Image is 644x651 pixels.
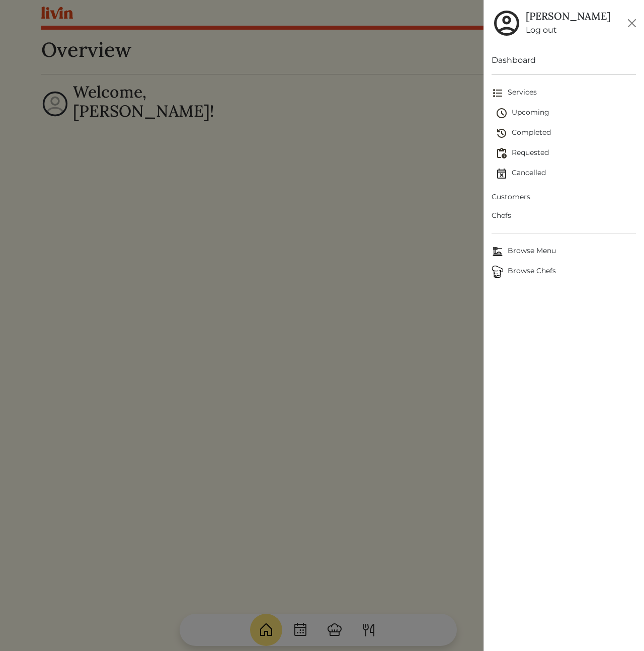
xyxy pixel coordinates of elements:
a: ChefsBrowse Chefs [492,262,636,282]
img: Browse Chefs [492,266,504,278]
button: Close [624,15,640,31]
span: Browse Menu [492,246,636,258]
span: Cancelled [496,168,636,180]
span: Services [492,87,636,99]
span: Browse Chefs [492,266,636,278]
span: Upcoming [496,107,636,119]
span: Completed [496,127,636,139]
img: history-2b446bceb7e0f53b931186bf4c1776ac458fe31ad3b688388ec82af02103cd45.svg [496,127,508,139]
img: format_list_bulleted-ebc7f0161ee23162107b508e562e81cd567eeab2455044221954b09d19068e74.svg [492,87,504,99]
a: Upcoming [496,103,636,123]
a: Browse MenuBrowse Menu [492,241,636,262]
img: event_cancelled-67e280bd0a9e072c26133efab016668ee6d7272ad66fa3c7eb58af48b074a3a4.svg [496,168,508,180]
h5: [PERSON_NAME] [526,10,610,22]
span: Requested [496,147,636,159]
a: Services [492,83,636,103]
a: Log out [526,24,610,36]
span: Chefs [492,210,636,221]
img: schedule-fa401ccd6b27cf58db24c3bb5584b27dcd8bd24ae666a918e1c6b4ae8c451a22.svg [496,107,508,119]
a: Customers [492,188,636,206]
a: Completed [496,123,636,143]
a: Chefs [492,206,636,225]
a: Dashboard [492,54,636,66]
span: Customers [492,192,636,202]
img: pending_actions-fd19ce2ea80609cc4d7bbea353f93e2f363e46d0f816104e4e0650fdd7f915cf.svg [496,147,508,159]
a: Requested [496,143,636,164]
a: Cancelled [496,164,636,184]
img: user_account-e6e16d2ec92f44fc35f99ef0dc9cddf60790bfa021a6ecb1c896eb5d2907b31c.svg [492,8,522,38]
img: Browse Menu [492,246,504,258]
